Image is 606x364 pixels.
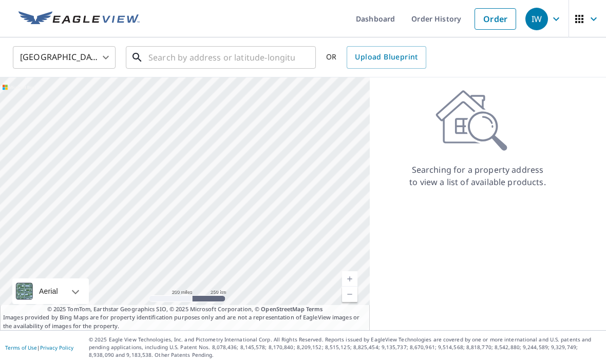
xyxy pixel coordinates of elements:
[5,344,37,351] a: Terms of Use
[355,51,418,64] span: Upload Blueprint
[12,278,89,304] div: Aerial
[525,8,548,30] div: IW
[475,8,516,30] a: Order
[261,305,304,313] a: OpenStreetMap
[18,11,140,27] img: EV Logo
[47,305,323,314] span: © 2025 TomTom, Earthstar Geographics SIO, © 2025 Microsoft Corporation, ©
[89,336,601,359] p: © 2025 Eagle View Technologies, Inc. and Pictometry International Corp. All Rights Reserved. Repo...
[148,43,295,72] input: Search by address or latitude-longitude
[326,46,426,69] div: OR
[36,278,61,304] div: Aerial
[342,287,357,302] a: Current Level 5, Zoom Out
[347,46,426,69] a: Upload Blueprint
[13,43,116,72] div: [GEOGRAPHIC_DATA]
[409,164,546,188] p: Searching for a property address to view a list of available products.
[40,344,73,351] a: Privacy Policy
[306,305,323,313] a: Terms
[342,271,357,287] a: Current Level 5, Zoom In
[5,345,73,351] p: |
